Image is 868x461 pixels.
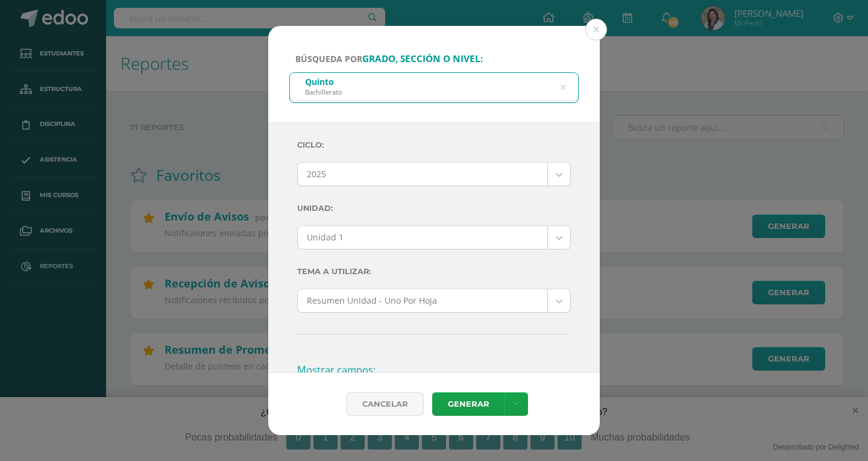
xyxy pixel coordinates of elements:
[298,163,570,186] a: 2025
[298,289,570,312] a: Resumen Unidad - Uno Por Hoja
[362,52,483,65] strong: grado, sección o nivel:
[297,196,571,221] label: Unidad:
[347,392,424,416] div: Cancelar
[297,358,571,383] h3: Mostrar campos:
[305,87,342,96] div: Bachillerato
[432,392,505,416] a: Generar
[297,259,571,284] label: Tema a Utilizar:
[298,226,570,249] a: Unidad 1
[297,133,571,157] label: Ciclo:
[307,226,538,249] span: Unidad 1
[307,163,538,186] span: 2025
[290,73,578,102] input: ej. Primero primaria, etc.
[305,76,342,87] div: Quinto
[585,19,607,40] button: Close (Esc)
[307,289,538,312] span: Resumen Unidad - Uno Por Hoja
[295,53,483,64] span: Búsqueda por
